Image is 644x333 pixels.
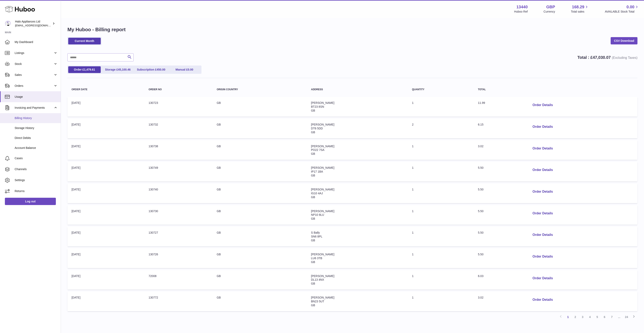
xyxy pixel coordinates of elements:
td: 72008 [145,270,213,290]
span: Account Balance [15,146,58,150]
td: GB [213,248,307,268]
a: Manual £0.00 [168,66,201,73]
span: [PERSON_NAME] [311,145,334,148]
div: Huboo Ref [514,10,528,14]
span: Orders [15,84,53,88]
span: GB [311,217,315,220]
td: [DATE] [67,140,145,160]
td: 130772 [145,292,213,311]
a: 5 [594,313,601,321]
td: 130749 [145,162,213,182]
span: BT23 8SN [311,105,324,108]
span: 3.02 [478,296,483,299]
button: Order Details [529,188,556,196]
span: 6.03 [478,274,483,278]
th: Address [307,84,408,95]
span: DL13 4NX [311,278,324,281]
span: IP17 1BA [311,170,323,173]
span: Listings [15,51,53,55]
td: GB [213,97,307,117]
span: GB [311,152,315,155]
td: [DATE] [67,292,145,311]
span: 5.50 [478,231,483,234]
td: 1 [408,270,474,290]
a: 7 [608,313,616,321]
strong: Total : £ [577,55,638,60]
td: [DATE] [67,205,145,225]
td: [DATE] [67,162,145,182]
span: GB [311,260,315,264]
span: [PERSON_NAME] [311,209,334,213]
span: Sales [15,73,53,77]
span: IG10 4AJ [311,192,323,195]
span: Billing History [15,116,58,120]
span: NP10 8LU [311,213,324,216]
button: Order Details [529,144,556,153]
td: GB [213,162,307,182]
td: 1 [408,292,474,311]
span: [PERSON_NAME] [311,253,334,256]
button: Order Details [529,123,556,131]
span: ... [616,313,623,321]
span: Settings [15,178,58,182]
td: GB [213,140,307,160]
span: [PERSON_NAME] [311,274,334,278]
span: 11.99 [478,101,485,104]
a: 24 [623,313,630,321]
th: Order Date [67,84,145,95]
td: [DATE] [67,248,145,268]
td: 1 [408,97,474,117]
span: Cases [15,156,58,160]
a: Log out [5,198,56,205]
span: GB [311,174,315,177]
a: 1 [564,313,572,321]
td: 130723 [145,97,213,117]
a: Subscription £450.00 [135,66,167,73]
td: 1 [408,162,474,182]
span: [PERSON_NAME] [311,101,334,104]
td: 1 [408,140,474,160]
span: GB [311,196,315,199]
button: Order Details [529,296,556,304]
td: [DATE] [67,227,145,246]
td: [DATE] [67,270,145,290]
a: 4 [586,313,594,321]
td: GB [213,119,307,138]
a: Storage £45,100.46 [102,66,134,73]
span: Total sales [571,10,589,14]
td: 130726 [145,248,213,268]
span: LU6 3TB [311,257,322,260]
span: PO22 7SA [311,148,324,151]
span: GB [311,131,315,134]
span: [PERSON_NAME] [311,166,334,169]
td: GB [213,270,307,290]
span: Channels [15,167,58,171]
span: 1,479.61 [84,68,95,71]
td: 2 [408,119,474,138]
a: 2 [572,313,579,321]
span: Usage [15,95,58,99]
th: Order no [145,84,213,95]
td: [DATE] [67,119,145,138]
span: 5.50 [478,188,483,191]
span: 47,030.07 [593,55,611,60]
td: GB [213,227,307,246]
td: 130727 [145,227,213,246]
td: [DATE] [67,97,145,117]
div: Halo Appliances Ltd [15,20,52,27]
span: 45,100.46 [118,68,131,71]
strong: GBP [546,4,555,10]
span: Invoicing and Payments [15,106,53,110]
span: 168.29 [572,4,584,10]
button: Order Details [529,231,556,239]
span: GB [311,109,315,112]
span: 0.00 [627,4,634,10]
td: GB [213,292,307,311]
span: [PERSON_NAME] [311,123,334,126]
button: Order Details [529,252,556,261]
button: Order Details [529,166,556,174]
button: Order Details [529,101,556,109]
span: (Excluding Taxes) [612,56,638,59]
td: [DATE] [67,184,145,203]
span: 5.50 [478,166,483,169]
